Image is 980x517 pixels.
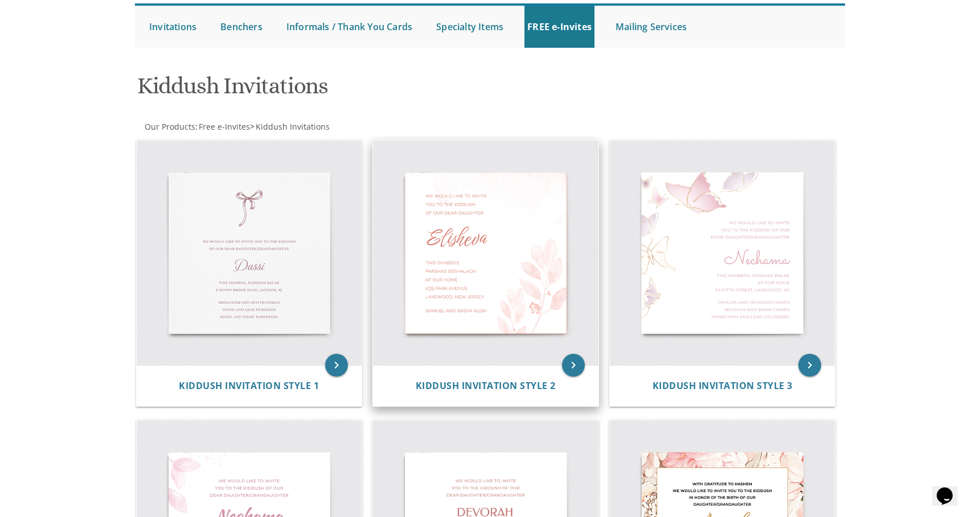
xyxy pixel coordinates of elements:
[179,380,319,391] a: Kiddush Invitation Style 1
[610,140,835,366] img: Kiddush Invitation Style 3
[798,354,821,377] a: keyboard_arrow_right
[932,471,969,506] iframe: chat widget
[143,121,195,132] a: Our Products
[250,121,330,132] span: >
[199,121,250,132] span: Free e-Invites
[255,121,330,132] a: Kiddush Invitations
[613,6,690,48] a: Mailing Services
[256,121,330,132] span: Kiddush Invitations
[325,354,348,377] a: keyboard_arrow_right
[284,6,415,48] a: Informals / Thank You Cards
[562,354,585,377] a: keyboard_arrow_right
[373,140,598,366] img: Kiddush Invitation Style 2
[137,140,362,366] img: Kiddush Invitation Style 1
[135,121,490,133] div: :
[653,379,793,392] span: Kiddush Invitation Style 3
[146,6,199,48] a: Invitations
[416,380,556,391] a: Kiddush Invitation Style 2
[524,6,594,48] a: FREE e-Invites
[218,6,265,48] a: Benchers
[137,73,602,107] h1: Kiddush Invitations
[416,379,556,392] span: Kiddush Invitation Style 2
[433,6,506,48] a: Specialty Items
[179,379,319,392] span: Kiddush Invitation Style 1
[653,380,793,391] a: Kiddush Invitation Style 3
[198,121,250,132] a: Free e-Invites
